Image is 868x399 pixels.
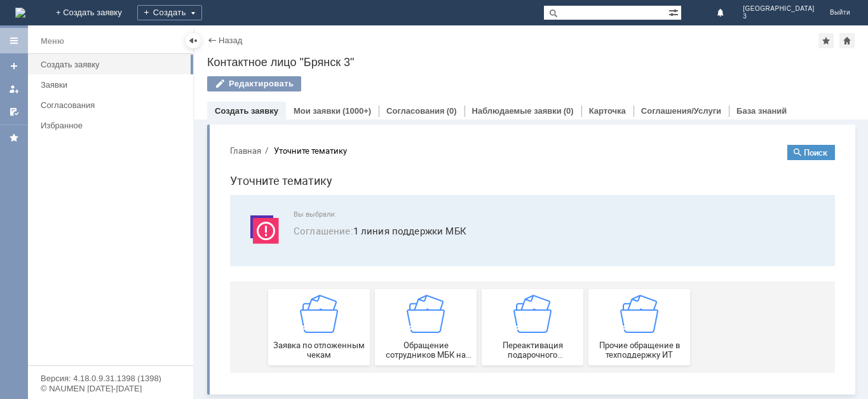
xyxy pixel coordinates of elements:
[54,11,127,21] div: Уточните тематику
[736,106,787,116] a: База знаний
[447,106,457,116] div: (0)
[4,79,24,99] a: Мои заявки
[186,33,201,48] div: Скрыть меню
[294,106,341,116] a: Мои заявки
[48,154,150,231] button: Заявка по отложенным чекам
[641,106,721,116] a: Соглашения/Услуги
[743,13,815,20] span: 3
[589,106,626,116] a: Карточка
[386,106,445,116] a: Согласования
[187,160,225,198] img: getfafe0041f1c547558d014b707d1d9f05
[342,106,371,116] div: (1000+)
[74,89,600,104] span: 1 линия поддержки МБК
[207,56,855,69] div: Контактное лицо "Брянск 3"
[41,374,180,382] div: Версия: 4.18.0.9.31.1398 (1398)
[41,121,172,130] div: Избранное
[219,36,242,45] a: Назад
[137,5,202,20] div: Создать
[74,76,600,84] span: Вы выбрали:
[10,37,615,55] h1: Уточните тематику
[262,154,363,231] a: Переактивация подарочного сертификата
[41,384,180,393] div: © NAUMEN [DATE]-[DATE]
[36,95,191,115] a: Согласования
[294,160,332,198] img: getfafe0041f1c547558d014b707d1d9f05
[215,106,278,116] a: Создать заявку
[266,206,360,225] span: Переактивация подарочного сертификата
[400,160,438,198] img: getfafe0041f1c547558d014b707d1d9f05
[159,206,253,225] span: Обращение сотрудников МБК на недоступность тех. поддержки
[818,33,834,48] div: Добавить в избранное
[25,76,64,114] img: svg%3E
[839,33,855,48] div: Сделать домашней страницей
[743,5,815,13] span: [GEOGRAPHIC_DATA]
[36,75,191,95] a: Заявки
[15,8,25,18] img: logo
[567,10,615,25] button: Поиск
[369,154,470,231] a: Прочие обращение в техподдержку ИТ
[36,55,191,74] a: Создать заявку
[4,56,24,76] a: Создать заявку
[372,206,466,225] span: Прочие обращение в техподдержку ИТ
[80,160,118,198] img: getfafe0041f1c547558d014b707d1d9f05
[41,80,186,90] div: Заявки
[74,90,133,102] span: Соглашение :
[41,60,186,69] div: Создать заявку
[4,102,24,122] a: Мои согласования
[155,154,257,231] button: Обращение сотрудников МБК на недоступность тех. поддержки
[472,106,562,116] a: Наблюдаемые заявки
[15,8,25,18] a: Перейти на домашнюю страницу
[668,6,681,18] span: Расширенный поиск
[52,206,146,225] span: Заявка по отложенным чекам
[41,34,64,49] div: Меню
[41,100,186,110] div: Согласования
[10,10,41,22] button: Главная
[564,106,574,116] div: (0)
